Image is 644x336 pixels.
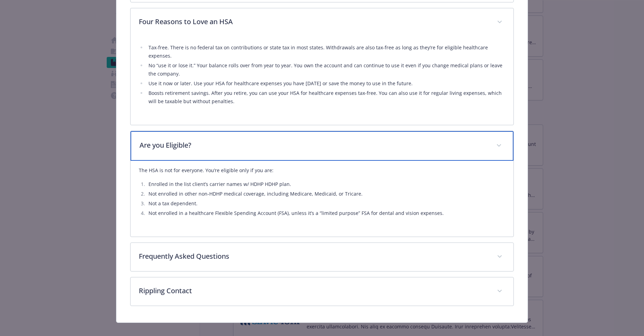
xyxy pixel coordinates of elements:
div: Frequently Asked Questions [131,243,514,271]
li: Not a tax dependent. [146,199,506,208]
p: Rippling Contact [139,286,489,296]
li: Tax-free. There is no federal tax on contributions or state tax in most states. Withdrawals are a... [146,43,506,60]
li: Enrolled in the list client’s carrier names w/ HDHP HDHP plan. [146,180,506,188]
div: Are you Eligible? [131,131,514,161]
li: Boosts retirement savings. After you retire, you can use your HSA for healthcare expenses tax-fre... [146,89,506,106]
li: Use it now or later. Use your HSA for healthcare expenses you have [DATE] or save the money to us... [146,79,506,88]
p: The HSA is not for everyone. You’re eligible only if you are: [139,166,506,175]
div: Four Reasons to Love an HSA [131,37,514,125]
div: Rippling Contact [131,277,514,306]
p: Four Reasons to Love an HSA [139,17,489,27]
div: Four Reasons to Love an HSA [131,8,514,37]
p: Frequently Asked Questions [139,251,489,261]
li: Not enrolled in other non-HDHP medical coverage, including Medicare, Medicaid, or Tricare. [146,190,506,198]
li: No “use it or lose it.” Your balance rolls over from year to year. You own the account and can co... [146,61,506,78]
li: Not enrolled in a healthcare Flexible Spending Account (FSA), unless it’s a “limited purpose” FSA... [146,209,506,217]
div: Are you Eligible? [131,161,514,237]
p: Are you Eligible? [140,140,488,150]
